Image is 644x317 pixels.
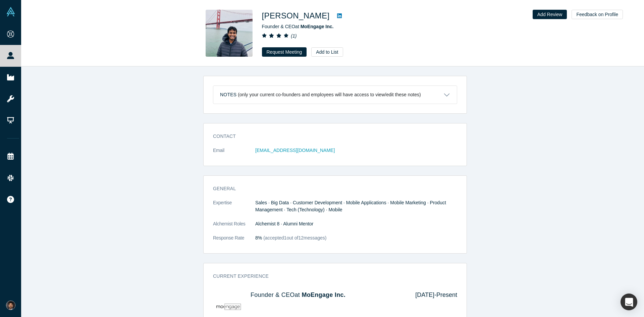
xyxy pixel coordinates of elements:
h3: Notes [220,91,236,98]
button: Add to List [311,47,343,57]
p: (only your current co-founders and employees will have access to view/edit these notes) [238,92,421,98]
button: Request Meeting [262,47,307,57]
dt: Expertise [213,199,255,220]
button: Feedback on Profile [572,10,623,19]
span: (accepted 1 out of 12 messages) [262,235,326,241]
img: Alchemist Vault Logo [6,7,15,16]
button: Add Review [533,10,567,19]
dd: Alchemist 8 · Alumni Mentor [255,220,457,227]
span: 8% [255,235,262,241]
dt: Email [213,147,255,161]
img: Raviteja Dodda's Profile Image [206,10,253,57]
span: Sales · Big Data · Customer Development · Mobile Applications · Mobile Marketing · Product Manage... [255,200,446,212]
h4: Founder & CEO at [251,292,406,299]
h3: Contact [213,133,448,140]
i: ( 1 ) [291,33,297,39]
span: Founder & CEO at [262,24,334,29]
a: MoEngage Inc. [301,24,334,29]
dt: Response Rate [213,234,255,249]
img: Shine Oovattil's Account [6,301,15,310]
h3: Current Experience [213,273,448,280]
a: [EMAIL_ADDRESS][DOMAIN_NAME] [255,148,335,153]
h1: [PERSON_NAME] [262,10,330,22]
dt: Alchemist Roles [213,220,255,234]
button: Notes (only your current co-founders and employees will have access to view/edit these notes) [213,86,457,104]
a: MoEngage Inc. [302,292,345,298]
h3: General [213,185,448,192]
